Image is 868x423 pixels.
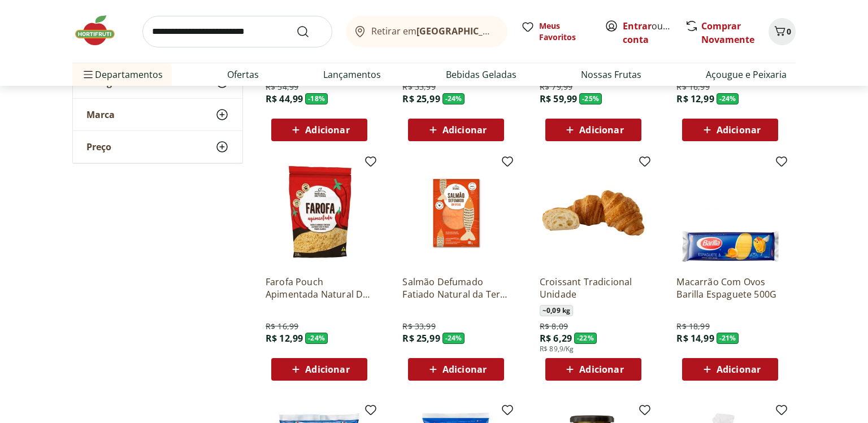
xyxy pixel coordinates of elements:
[676,93,714,105] span: R$ 12,99
[706,68,787,81] a: Açougue e Peixaria
[769,18,796,45] button: Carrinho
[579,125,623,134] span: Adicionar
[305,365,349,374] span: Adicionar
[787,26,791,37] span: 0
[676,321,709,332] span: R$ 18,99
[717,365,761,374] span: Adicionar
[623,20,685,46] a: Criar conta
[227,68,259,81] a: Ofertas
[73,131,242,163] button: Preço
[305,93,328,104] span: - 18 %
[266,81,298,93] span: R$ 54,99
[72,14,129,47] img: Hortifruti
[402,159,510,267] img: Salmão Defumado Fatiado Natural da Terra 80g
[540,332,572,344] span: R$ 6,29
[574,333,597,344] span: - 22 %
[717,125,761,134] span: Adicionar
[545,119,641,141] button: Adicionar
[623,19,673,46] span: ou
[540,305,573,316] span: ~ 0,09 kg
[676,276,784,300] a: Macarrão Com Ovos Barilla Espaguete 500G
[540,159,647,267] img: Croissant Tradicional Unidade
[521,20,591,43] a: Meus Favoritos
[579,365,623,374] span: Adicionar
[545,358,641,381] button: Adicionar
[540,276,647,300] a: Croissant Tradicional Unidade
[402,81,435,93] span: R$ 33,99
[266,159,373,267] img: Farofa Pouch Apimentada Natural Da Terra 250g
[442,125,487,134] span: Adicionar
[717,93,739,104] span: - 24 %
[305,333,328,344] span: - 24 %
[408,119,504,141] button: Adicionar
[539,20,591,43] span: Meus Favoritos
[266,93,303,105] span: R$ 44,99
[540,81,572,93] span: R$ 79,99
[408,358,504,381] button: Adicionar
[271,119,367,141] button: Adicionar
[402,93,440,105] span: R$ 25,99
[266,332,303,344] span: R$ 12,99
[402,321,435,332] span: R$ 33,99
[305,125,349,134] span: Adicionar
[579,93,602,104] span: - 25 %
[271,358,367,381] button: Adicionar
[442,365,487,374] span: Adicionar
[623,20,652,32] a: Entrar
[717,333,739,344] span: - 21 %
[402,276,510,300] a: Salmão Defumado Fatiado Natural da Terra 80g
[442,333,465,344] span: - 24 %
[296,25,323,38] button: Submit Search
[73,99,242,130] button: Marca
[142,16,332,47] input: search
[371,26,496,36] span: Retirar em
[81,61,95,88] button: Menu
[540,344,574,354] span: R$ 89,9/Kg
[701,20,754,46] a: Comprar Novamente
[86,109,115,120] span: Marca
[323,68,381,81] a: Lançamentos
[266,321,298,332] span: R$ 16,99
[676,332,714,344] span: R$ 14,99
[442,93,465,104] span: - 24 %
[402,332,440,344] span: R$ 25,99
[682,358,778,381] button: Adicionar
[416,25,607,37] b: [GEOGRAPHIC_DATA]/[GEOGRAPHIC_DATA]
[676,81,709,93] span: R$ 16,99
[540,93,577,105] span: R$ 59,99
[682,119,778,141] button: Adicionar
[581,68,641,81] a: Nossas Frutas
[676,159,784,267] img: Macarrão Com Ovos Barilla Espaguete 500G
[446,68,517,81] a: Bebidas Geladas
[86,141,111,152] span: Preço
[81,61,163,88] span: Departamentos
[346,16,507,47] button: Retirar em[GEOGRAPHIC_DATA]/[GEOGRAPHIC_DATA]
[540,321,568,332] span: R$ 8,09
[266,276,373,300] a: Farofa Pouch Apimentada Natural Da Terra 250g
